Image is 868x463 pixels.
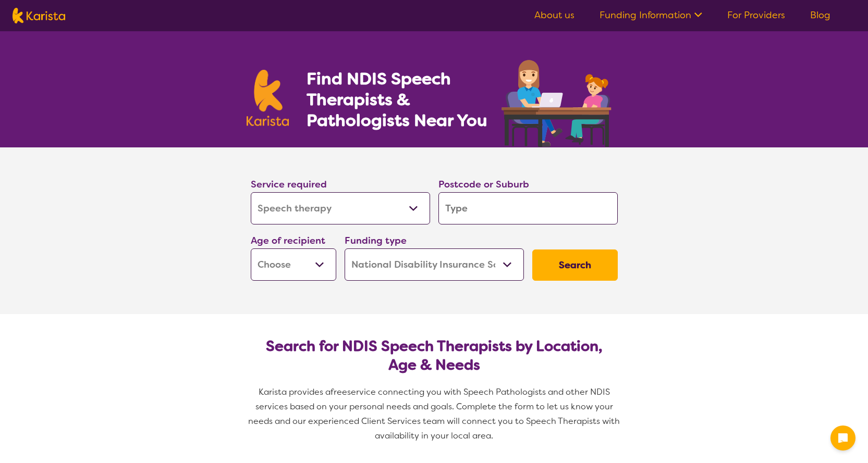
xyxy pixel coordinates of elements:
span: Karista provides a [259,386,331,397]
button: Search [532,249,618,281]
a: Funding Information [600,9,702,21]
label: Funding type [345,234,407,247]
h2: Search for NDIS Speech Therapists by Location, Age & Needs [259,337,609,374]
a: For Providers [727,9,785,21]
label: Age of recipient [251,234,325,247]
span: service connecting you with Speech Pathologists and other NDIS services based on your personal ne... [248,386,622,441]
a: Blog [810,9,830,21]
h1: Find NDIS Speech Therapists & Pathologists Near You [307,68,499,131]
a: About us [534,9,574,21]
label: Service required [251,178,327,191]
img: Karista logo [13,8,65,23]
span: free [331,386,347,397]
img: speech-therapy [493,56,622,147]
label: Postcode or Suburb [438,178,529,191]
img: Karista logo [247,70,289,126]
input: Type [438,192,618,224]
